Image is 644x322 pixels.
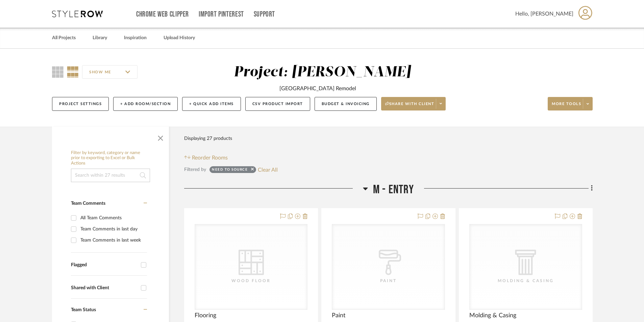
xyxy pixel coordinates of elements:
a: Import Pinterest [199,11,244,17]
h6: Filter by keyword, category or name prior to exporting to Excel or Bulk Actions [71,150,150,166]
span: M - Entry [373,182,414,197]
div: Shared with Client [71,285,138,291]
div: Team Comments in last week [80,235,145,246]
button: CSV Product Import [245,97,310,111]
span: Share with client [385,101,435,112]
button: More tools [548,97,593,110]
span: Team Comments [71,201,105,206]
span: Flooring [195,312,216,319]
div: Team Comments in last day [80,224,145,234]
button: Reorder Rooms [184,154,228,162]
span: More tools [552,101,581,112]
div: Filtered by [184,166,206,173]
div: Project: [PERSON_NAME] [234,65,411,79]
a: Support [254,11,275,17]
a: All Projects [52,33,76,43]
div: Flagged [71,262,138,268]
div: Wood Floor [217,277,285,284]
button: Project Settings [52,97,109,111]
a: Library [93,33,107,43]
span: Paint [332,312,345,319]
div: Molding & Casing [492,277,560,284]
span: Hello, [PERSON_NAME] [515,10,573,18]
span: Molding & Casing [469,312,516,319]
div: Displaying 27 products [184,132,232,145]
div: Paint [354,277,422,284]
span: Reorder Rooms [192,154,228,162]
a: Inspiration [124,33,147,43]
div: 0 [195,224,307,309]
button: Share with client [381,97,446,110]
button: + Quick Add Items [182,97,241,111]
a: Chrome Web Clipper [136,11,189,17]
input: Search within 27 results [71,169,150,182]
button: Budget & Invoicing [315,97,377,111]
a: Upload History [164,33,195,43]
div: [GEOGRAPHIC_DATA] Remodel [279,84,356,93]
button: Clear All [258,165,278,174]
div: Need to Source [212,167,248,174]
div: All Team Comments [80,213,145,223]
button: + Add Room/Section [113,97,178,111]
button: Close [154,130,167,144]
span: Team Status [71,307,96,312]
